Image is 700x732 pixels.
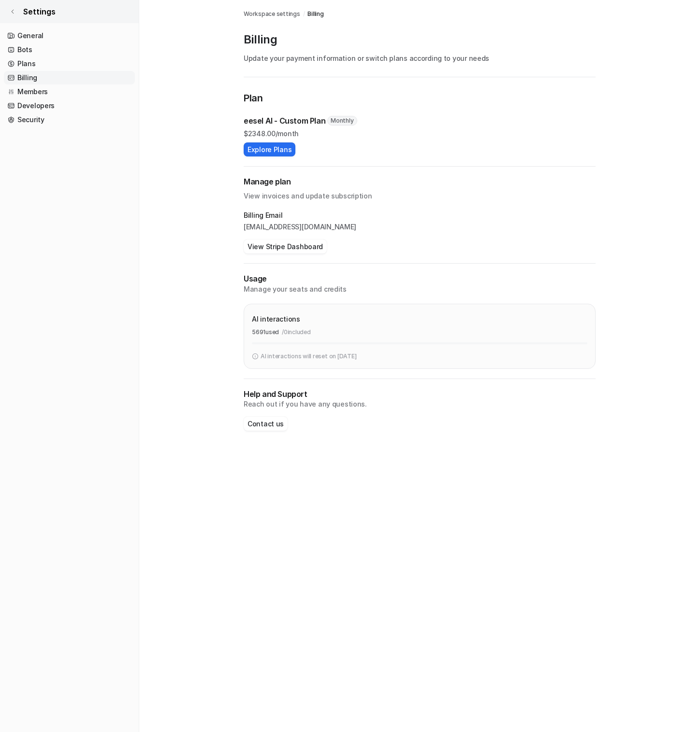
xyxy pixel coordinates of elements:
p: / 0 included [282,328,311,337]
button: Contact us [244,417,288,431]
p: Billing [244,32,596,47]
a: Security [4,113,135,127]
p: eesel AI - Custom Plan [244,115,325,127]
a: Members [4,85,135,99]
p: Help and Support [244,389,596,400]
p: 5691 used [252,328,279,337]
p: AI interactions [252,314,300,324]
p: Usage [244,273,596,284]
a: Plans [4,57,135,70]
button: Explore Plans [244,142,295,156]
a: Bots [4,43,135,56]
p: AI interactions will reset on [DATE] [261,352,356,361]
p: Plan [244,91,596,107]
p: View invoices and update subscription [244,187,596,201]
p: Reach out if you have any questions. [244,399,596,409]
p: [EMAIL_ADDRESS][DOMAIN_NAME] [244,222,596,232]
a: Billing [307,10,323,18]
h2: Manage plan [244,176,596,187]
button: View Stripe Dashboard [244,239,327,253]
span: Settings [23,6,56,17]
a: Workspace settings [244,10,300,18]
span: / [303,10,305,18]
p: Manage your seats and credits [244,284,596,294]
a: General [4,29,135,42]
a: Developers [4,99,135,113]
span: Monthly [327,116,357,126]
p: $ 2348.00/month [244,128,596,139]
p: Update your payment information or switch plans according to your needs [244,53,596,63]
a: Billing [4,71,135,84]
p: Billing Email [244,211,596,220]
